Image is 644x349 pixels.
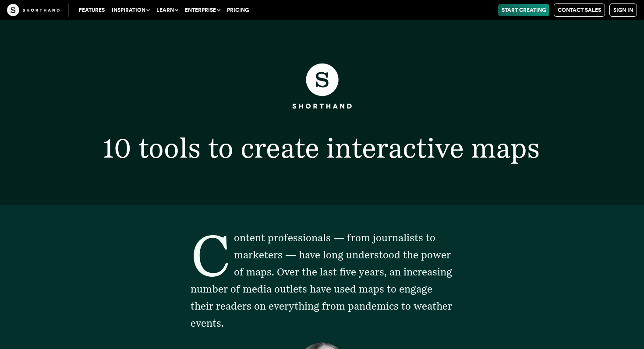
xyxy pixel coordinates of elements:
a: Pricing [223,4,252,16]
a: Contact Sales [554,4,605,17]
button: Learn [153,4,181,16]
a: Sign in [609,4,637,17]
a: Start Creating [498,4,549,16]
img: The Craft [7,4,60,16]
button: Inspiration [108,4,153,16]
a: Features [75,4,108,16]
span: Content professionals — from journalists to marketers — have long understood the power of maps. O... [191,232,452,329]
h1: 10 tools to create interactive maps [74,134,570,162]
button: Enterprise [181,4,223,16]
